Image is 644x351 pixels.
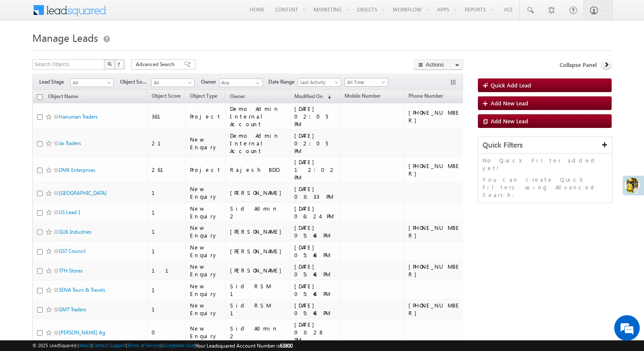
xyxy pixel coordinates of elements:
span: All [152,79,192,87]
div: [DATE] 05:46 PM [294,263,336,278]
span: Add New Lead [491,99,528,107]
div: [PERSON_NAME] [230,247,286,255]
div: [PERSON_NAME] [230,189,286,197]
span: Add New Lead [491,117,528,125]
div: 1 [152,286,181,294]
div: [PHONE_NUMBER] [408,162,464,177]
span: All Time [345,78,385,86]
div: [PERSON_NAME] [230,267,286,274]
span: All [71,79,111,87]
a: Last Activity [298,78,341,87]
div: New Enquiry [190,263,221,278]
p: No Quick Filter added yet! [483,157,608,172]
a: About [79,342,91,348]
input: Type to Search [219,78,263,87]
span: Owner [230,93,245,99]
div: [DATE] 03:28 PM [294,321,336,344]
a: Terms of Service [127,342,161,348]
button: Actions [414,59,463,70]
a: Contact Support [92,342,126,348]
a: Phone Number [404,91,447,102]
a: Mobile Number [340,91,385,102]
div: 1 [152,247,181,255]
span: (sorted descending) [324,93,331,100]
div: 1 [152,209,181,216]
a: All Time [345,78,388,87]
div: Quick Filters [478,137,612,154]
a: Object Score [147,91,185,102]
button: ? [115,59,125,70]
div: New Enquiry [190,282,221,298]
span: Date Range [268,78,298,86]
div: New Enquiry [190,224,221,239]
div: Project [190,166,221,174]
a: SENA Tours & Travels [59,287,105,293]
a: Object Type [186,91,221,102]
img: Search [107,62,112,66]
div: [DATE] 02:05 PM [294,132,336,155]
div: New Enquiry [190,244,221,259]
input: Check all records [37,94,43,100]
span: Modified On [294,93,323,99]
a: Object Name [44,92,82,103]
a: Modified On (sorted descending) [290,91,335,102]
div: [DATE] 12:02 PM [294,158,336,181]
div: 0 [152,328,181,336]
span: Owner [201,78,219,86]
div: New Enquiry [190,136,221,151]
div: [PHONE_NUMBER] [408,109,464,124]
a: US Lead 1 [59,209,80,215]
a: [PERSON_NAME] Ag [59,329,105,336]
span: Your Leadsquared Account Number is [195,342,293,349]
a: Acceptable Use [162,342,194,348]
span: © 2025 LeadSquared | | | | | [32,342,293,350]
div: 361 [152,113,181,120]
div: Rajesh BDO [230,166,286,174]
a: GST Council [59,248,86,254]
div: 1 [152,189,181,197]
div: 11 [152,267,181,274]
div: [DATE] 03:33 PM [294,185,336,200]
div: Sid RSM 1 [230,302,286,317]
div: 1 [152,305,181,313]
div: Sid Admin 2 [230,205,286,220]
div: Sid Admin 2 [230,325,286,340]
a: All [151,78,195,87]
span: Collapse Panel [560,61,597,69]
span: Quick Add Lead [491,81,531,89]
div: [DATE] 06:24 PM [294,205,336,220]
div: [DATE] 05:46 PM [294,302,336,317]
span: Last Activity [298,78,339,86]
a: DMK Enterprises [59,167,95,173]
a: [GEOGRAPHIC_DATA] [59,190,107,196]
a: GMT Traders [59,306,86,313]
div: [DATE] 05:46 PM [294,224,336,239]
a: Show All Items [251,79,262,87]
div: New Enquiry [190,325,221,340]
div: [PHONE_NUMBER] [408,224,464,239]
div: New Enquiry [190,302,221,317]
span: Object Source [120,78,151,86]
p: You can create Quick Filters using Advanced Search. [483,176,608,199]
div: Project [190,113,221,120]
span: Object Score [152,93,181,99]
a: GUK Industries [59,229,92,235]
div: 261 [152,166,181,174]
span: Mobile Number [345,93,380,99]
div: New Enquiry [190,205,221,220]
a: Jai Traders [59,140,81,146]
div: Demo Admin Internal Account [230,132,286,155]
div: New Enquiry [190,185,221,200]
div: [DATE] 05:46 PM [294,282,336,298]
span: 63800 [280,342,293,349]
div: Sid RSM 1 [230,282,286,298]
a: All [70,78,114,87]
span: Advanced Search [136,61,177,68]
a: Hanuman Traders [59,113,98,120]
span: Manage Leads [32,31,98,44]
a: TFH Stores [59,267,83,274]
div: 21 [152,139,181,147]
span: Object Type [190,93,217,99]
div: [DATE] 02:05 PM [294,105,336,128]
div: 1 [152,228,181,235]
